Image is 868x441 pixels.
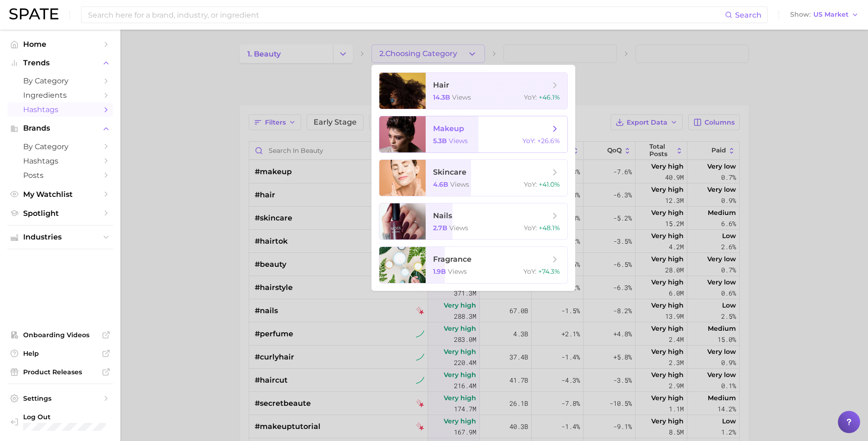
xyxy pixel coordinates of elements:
span: by Category [23,142,97,151]
span: Log Out [23,413,127,421]
span: Ingredients [23,91,97,100]
span: US Market [813,12,849,17]
ul: 2.Choosing Category [371,65,575,291]
a: Spotlight [7,206,113,220]
span: Settings [23,394,97,403]
span: Hashtags [23,105,97,114]
span: +74.3% [538,267,560,276]
button: ShowUS Market [788,9,861,21]
a: Help [7,346,113,360]
span: YoY : [524,93,537,101]
button: Brands [7,121,113,135]
a: Hashtags [7,154,113,168]
a: My Watchlist [7,187,113,202]
a: Product Releases [7,365,113,379]
span: views [452,93,471,101]
span: 2.7b [433,224,447,232]
button: Industries [7,230,113,244]
span: +48.1% [539,224,560,232]
span: Brands [23,124,97,132]
span: views [449,224,468,232]
span: views [448,267,467,276]
span: Show [790,12,811,17]
span: views [449,137,468,145]
a: by Category [7,74,113,88]
a: Hashtags [7,102,113,117]
span: YoY : [523,267,536,276]
span: Search [735,11,761,19]
span: Onboarding Videos [23,331,97,339]
span: Help [23,349,97,358]
span: 5.3b [433,137,447,145]
span: YoY : [524,180,537,189]
span: +26.6% [537,137,560,145]
span: makeup [433,124,464,133]
span: My Watchlist [23,190,97,199]
span: 14.3b [433,93,450,101]
a: Onboarding Videos [7,328,113,342]
span: nails [433,211,452,220]
a: Home [7,37,113,51]
span: Industries [23,233,97,241]
a: Settings [7,391,113,405]
input: Search here for a brand, industry, or ingredient [87,7,725,23]
span: YoY : [522,137,535,145]
span: 4.6b [433,180,448,189]
button: Trends [7,56,113,70]
span: by Category [23,76,97,85]
span: +46.1% [539,93,560,101]
span: Posts [23,171,97,180]
img: SPATE [9,8,58,19]
span: 1.9b [433,267,446,276]
span: skincare [433,168,466,176]
a: Posts [7,168,113,183]
span: Hashtags [23,157,97,165]
span: +41.0% [539,180,560,189]
span: Spotlight [23,209,97,218]
span: YoY : [524,224,537,232]
span: views [450,180,469,189]
a: by Category [7,139,113,154]
span: Trends [23,59,97,67]
span: hair [433,81,449,89]
a: Ingredients [7,88,113,102]
span: Product Releases [23,368,97,376]
a: Log out. Currently logged in with e-mail emilydy@benefitcosmetics.com. [7,410,113,434]
span: fragrance [433,255,472,264]
span: Home [23,40,97,49]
